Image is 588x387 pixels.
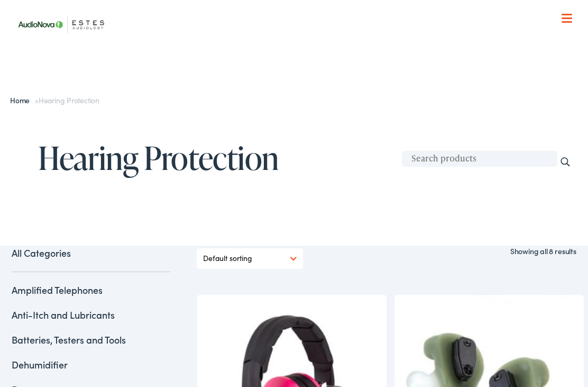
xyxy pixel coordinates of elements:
[39,95,99,105] span: Hearing Protection
[10,95,35,105] a: Home
[559,156,571,168] input: Search
[12,358,68,371] a: Dehumidifier
[203,248,297,269] select: Shop order
[402,151,557,167] input: Search products
[20,42,576,75] a: What We Offer
[510,246,576,257] p: Showing all 8 results
[10,95,99,105] span: »
[38,140,576,175] h1: Hearing Protection
[12,283,103,296] a: Amplified Telephones
[12,246,170,272] a: All Categories
[12,308,115,321] a: Anti-Itch and Lubricants
[12,333,126,346] a: Batteries, Testers and Tools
